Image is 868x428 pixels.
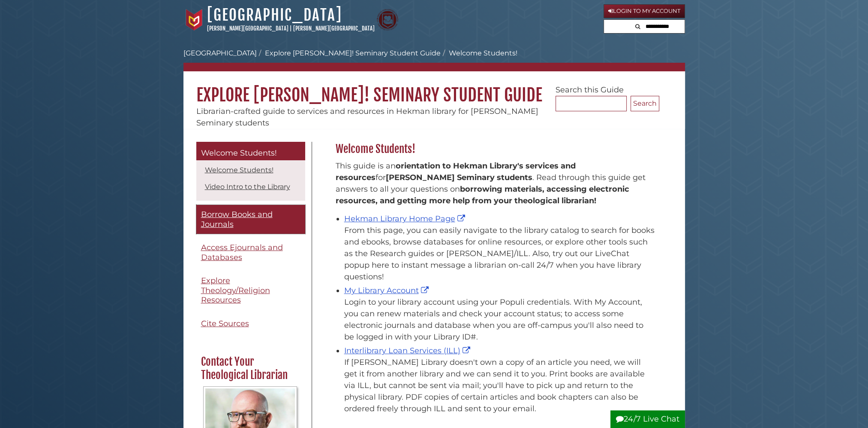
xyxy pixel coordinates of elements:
[336,161,646,205] span: This guide is an for . Read through this guide get answers to all your questions on
[631,96,659,111] button: Search
[336,161,576,182] strong: orientation to Hekman Library's services and resources
[386,173,532,182] strong: [PERSON_NAME] Seminary students
[377,9,398,31] img: Calvin Theological Seminary
[196,142,305,161] a: Welcome Students!
[201,210,273,229] span: Borrow Books and Journals
[344,214,467,223] a: Hekman Library Home Page
[201,243,283,262] span: Access Ejournals and Databases
[331,142,659,156] h2: Welcome Students!
[196,271,305,310] a: Explore Theology/Religion Resources
[196,238,305,267] a: Access Ejournals and Databases
[604,4,685,18] a: Login to My Account
[207,25,288,32] a: [PERSON_NAME][GEOGRAPHIC_DATA]
[344,346,472,355] a: Interlibrary Loan Services (ILL)
[344,286,431,295] a: My Library Account
[336,184,629,205] b: borrowing materials, accessing electronic resources, and getting more help from your theological ...
[196,107,538,128] span: Librarian-crafted guide to services and resources in Hekman library for [PERSON_NAME] Seminary st...
[205,166,273,174] a: Welcome Students!
[293,25,375,32] a: [PERSON_NAME][GEOGRAPHIC_DATA]
[183,48,685,71] nav: breadcrumb
[183,9,205,31] img: Calvin University
[183,71,685,106] h1: Explore [PERSON_NAME]! Seminary Student Guide
[610,410,685,428] button: 24/7 Live Chat
[197,355,304,382] h2: Contact Your Theological Librarian
[441,48,517,58] li: Welcome Students!
[201,148,277,158] span: Welcome Students!
[344,357,655,415] div: If [PERSON_NAME] Library doesn't own a copy of an article you need, we will get it from another l...
[344,297,655,343] div: Login to your library account using your Populi credentials. With My Account, you can renew mater...
[207,6,342,24] a: [GEOGRAPHIC_DATA]
[265,49,441,57] a: Explore [PERSON_NAME]! Seminary Student Guide
[201,276,270,305] span: Explore Theology/Religion Resources
[183,49,257,57] a: [GEOGRAPHIC_DATA]
[633,20,643,31] button: Search
[196,314,305,333] a: Cite Sources
[201,319,249,328] span: Cite Sources
[344,225,655,283] div: From this page, you can easily navigate to the library catalog to search for books and ebooks, br...
[635,24,640,29] i: Search
[205,183,290,191] a: Video Intro to the Library
[290,25,292,32] span: |
[196,205,305,234] a: Borrow Books and Journals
